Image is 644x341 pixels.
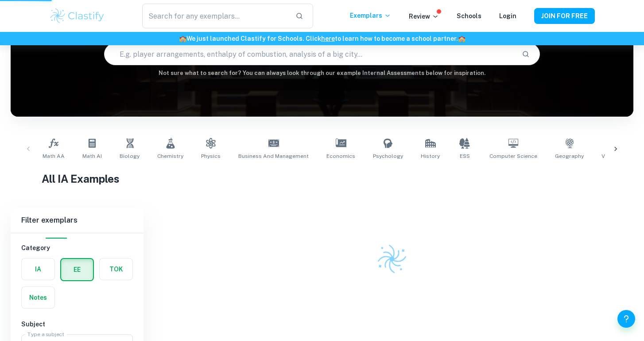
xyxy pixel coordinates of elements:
h6: Subject [21,319,133,329]
span: ESS [460,152,470,160]
a: Schools [457,12,481,20]
a: Login [499,12,516,20]
button: IA [22,259,54,280]
span: Economics [326,152,355,160]
p: Review [409,12,439,21]
button: Notes [22,287,54,308]
span: Physics [201,152,221,160]
span: 🏫 [458,35,466,42]
h6: We just launched Clastify for Schools. Click to learn how to become a school partner. [2,34,642,43]
h6: Filter exemplars [11,208,144,233]
span: History [421,152,440,160]
button: Search [518,47,533,62]
img: Clastify logo [375,242,409,276]
input: Search for any exemplars... [142,4,288,28]
span: Business and Management [238,152,309,160]
h1: All IA Examples [42,171,602,187]
label: Type a subject [27,330,64,338]
span: Math AA [43,152,65,160]
span: Computer Science [489,152,537,160]
button: Help and Feedback [617,310,635,328]
span: Psychology [373,152,403,160]
span: Biology [120,152,140,160]
a: here [321,35,335,42]
h6: Not sure what to search for? You can always look through our example Internal Assessments below f... [11,69,633,78]
span: Math AI [82,152,102,160]
input: E.g. player arrangements, enthalpy of combustion, analysis of a big city... [105,42,515,67]
img: Clastify logo [49,7,105,25]
span: Chemistry [157,152,183,160]
button: EE [61,259,93,280]
h6: Category [21,243,133,253]
button: JOIN FOR FREE [534,8,595,24]
span: 🏫 [179,35,186,42]
button: TOK [100,259,132,280]
span: Geography [555,152,584,160]
p: Exemplars [350,11,391,20]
